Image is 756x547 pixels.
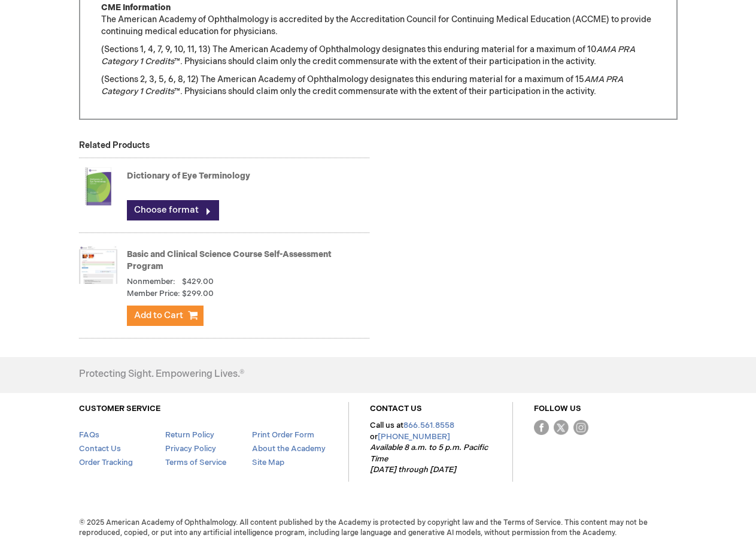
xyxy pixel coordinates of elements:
[573,420,588,435] img: instagram
[165,430,214,440] a: Return Policy
[165,458,226,467] a: Terms of Service
[101,2,171,13] strong: CME Information
[70,518,687,538] span: © 2025 American Academy of Ophthalmology. All content published by the Academy is protected by co...
[127,276,175,288] strong: Nonmember:
[79,162,117,210] img: Dictionary of Eye Terminology
[370,404,422,413] a: CONTACT US
[378,432,450,442] a: [PHONE_NUMBER]
[127,171,250,181] a: Dictionary of Eye Terminology
[79,444,121,454] a: Contact Us
[554,420,569,435] img: Twitter
[79,369,244,380] h4: Protecting Sight. Empowering Lives.®
[252,430,314,440] a: Print Order Form
[79,458,133,467] a: Order Tracking
[534,420,549,435] img: Facebook
[252,458,284,467] a: Site Map
[127,306,204,326] button: Add to Cart
[101,2,655,38] p: The American Academy of Ophthalmology is accredited by the Accreditation Council for Continuing M...
[534,404,581,413] a: FOLLOW US
[252,444,326,454] a: About the Academy
[403,421,454,430] a: 866.561.8558
[165,444,216,454] a: Privacy Policy
[134,310,183,321] span: Add to Cart
[182,288,214,300] span: $299.00
[101,74,655,98] p: (Sections 2, 3, 5, 6, 8, 12) The American Academy of Ophthalmology designates this enduring mater...
[79,404,160,413] a: CUSTOMER SERVICE
[79,140,150,150] strong: Related Products
[127,288,180,300] strong: Member Price:
[127,249,332,271] a: Basic and Clinical Science Course Self-Assessment Program
[101,44,655,68] p: (Sections 1, 4, 7, 9, 10, 11, 13) The American Academy of Ophthalmology designates this enduring ...
[127,200,219,220] a: Choose format
[79,430,99,440] a: FAQs
[370,443,488,475] em: Available 8 a.m. to 5 p.m. Pacific Time [DATE] through [DATE]
[79,241,117,289] img: Basic and Clinical Science Course Self-Assessment Program
[182,277,214,286] span: $429.00
[370,420,491,476] p: Call us at or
